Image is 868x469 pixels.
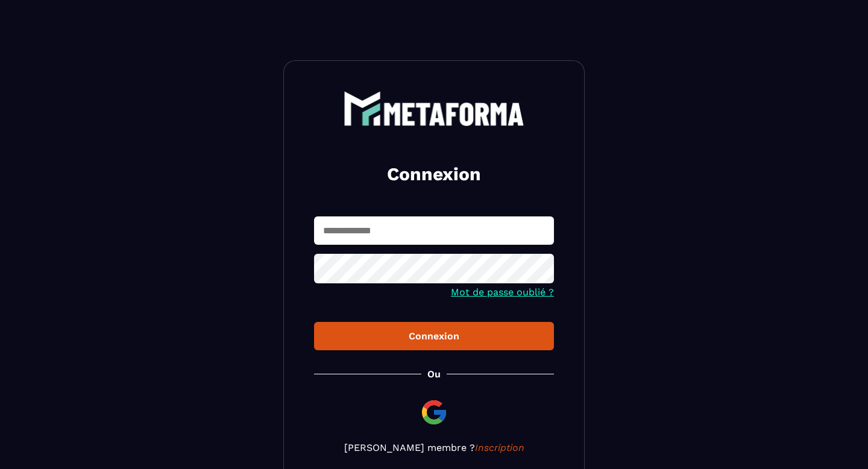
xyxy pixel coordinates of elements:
h2: Connexion [329,162,539,186]
img: google [420,398,448,427]
p: [PERSON_NAME] membre ? [314,442,554,453]
img: logo [344,91,524,126]
div: Connexion [324,330,544,342]
p: Ou [427,368,441,380]
button: Connexion [314,322,554,350]
a: Inscription [475,442,524,453]
a: logo [314,91,554,126]
a: Mot de passe oublié ? [451,286,554,298]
